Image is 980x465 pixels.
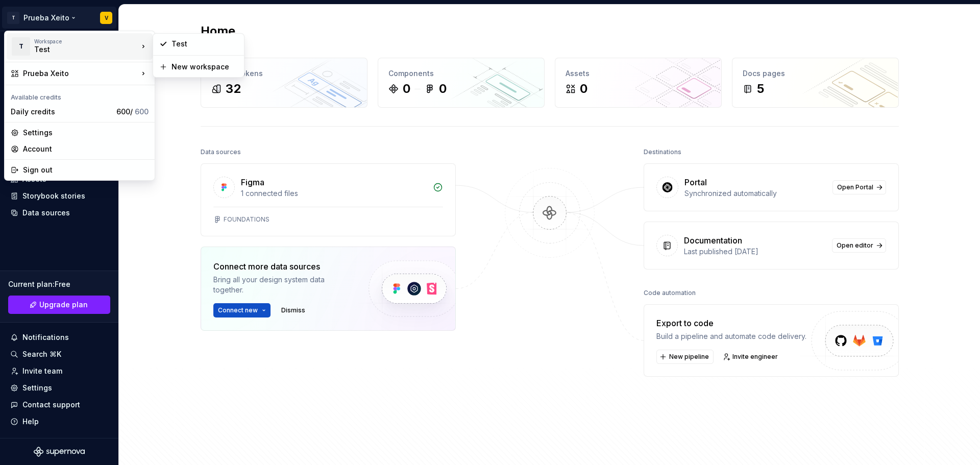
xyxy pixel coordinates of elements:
div: Daily credits [11,107,112,117]
div: Account [23,144,149,154]
div: Available credits [7,87,153,104]
div: New workspace [171,62,238,72]
div: Workspace [34,38,138,44]
div: Test [34,44,121,55]
div: Prueba Xeito [23,68,138,79]
div: Settings [23,128,149,138]
span: 600 / [116,107,149,116]
div: T [12,37,30,56]
div: Test [171,39,238,49]
div: Sign out [23,165,149,175]
span: 600 [135,107,149,116]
